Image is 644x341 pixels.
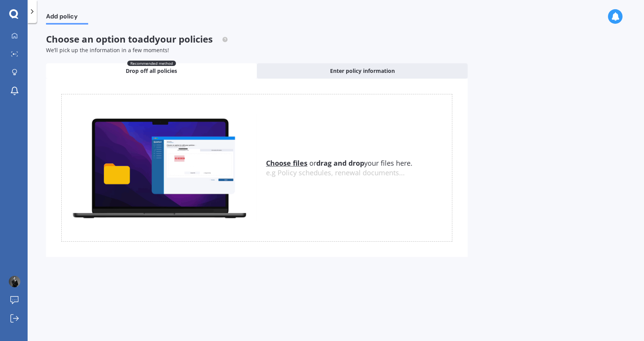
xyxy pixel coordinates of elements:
span: Choose an option [46,33,228,45]
u: Choose files [266,158,307,168]
span: Drop off all policies [126,67,177,75]
span: We’ll pick up the information in a few moments! [46,46,169,54]
b: drag and drop [316,158,364,168]
img: upload.de96410c8ce839c3fdd5.gif [62,114,257,222]
img: ACg8ocIHBwd6PAzPy9DwjUYwfOJpy0gZbP4rX5IwbQhMA9jQHe2vcMQA=s96-c [9,276,20,287]
span: or your files here. [266,158,412,168]
span: Enter policy information [330,67,395,75]
span: to add your policies [128,33,213,45]
div: e.g Policy schedules, renewal documents... [266,169,452,177]
span: Recommended method [127,61,176,66]
span: Add policy [46,13,88,23]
